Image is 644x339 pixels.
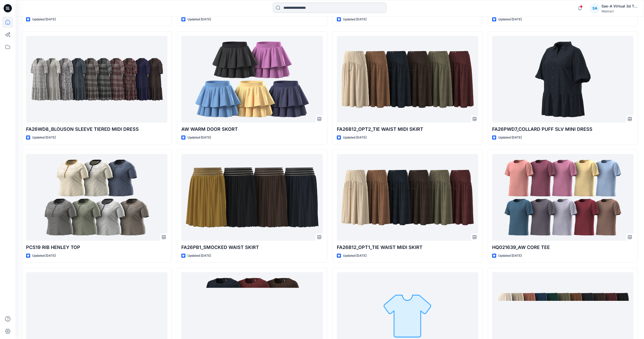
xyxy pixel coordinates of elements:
[337,244,478,251] p: FA26B12_OPT1_TIE WAIST MIDI SKIRT
[188,135,211,140] p: Updated [DATE]
[26,126,167,133] p: FA26WD8_BLOUSON SLEEVE TIERED MIDI DRESS
[188,17,211,22] p: Updated [DATE]
[26,36,167,122] a: FA26WD8_BLOUSON SLEEVE TIERED MIDI DRESS
[498,253,522,259] p: Updated [DATE]
[337,126,478,133] p: FA26B12_OPT2_TIE WAIST MIDI SKIRT
[343,135,366,140] p: Updated [DATE]
[343,253,366,259] p: Updated [DATE]
[498,17,522,22] p: Updated [DATE]
[601,3,638,9] div: Sae-A Virtual 3d Team
[32,253,56,259] p: Updated [DATE]
[337,36,478,122] a: FA26B12_OPT2_TIE WAIST MIDI SKIRT
[181,36,323,122] a: AW WARM DOOR SKORT
[492,36,633,122] a: FA26PWD7_COLLARD PUFF SLV MINI DRESS
[181,154,323,240] a: FA26PB1_SMOCKED WAIST SKIRT
[590,4,599,13] div: SA
[26,244,167,251] p: PCS19 RIB HENLEY TOP
[181,126,323,133] p: AW WARM DOOR SKORT
[337,154,478,240] a: FA26B12_OPT1_TIE WAIST MIDI SKIRT
[492,154,633,240] a: HQ021639_AW CORE TEE
[343,17,366,22] p: Updated [DATE]
[26,154,167,240] a: PCS19 RIB HENLEY TOP
[32,135,56,140] p: Updated [DATE]
[601,9,638,13] div: Walmart
[492,126,633,133] p: FA26PWD7_COLLARD PUFF SLV MINI DRESS
[188,253,211,259] p: Updated [DATE]
[181,244,323,251] p: FA26PB1_SMOCKED WAIST SKIRT
[498,135,522,140] p: Updated [DATE]
[32,17,56,22] p: Updated [DATE]
[492,244,633,251] p: HQ021639_AW CORE TEE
